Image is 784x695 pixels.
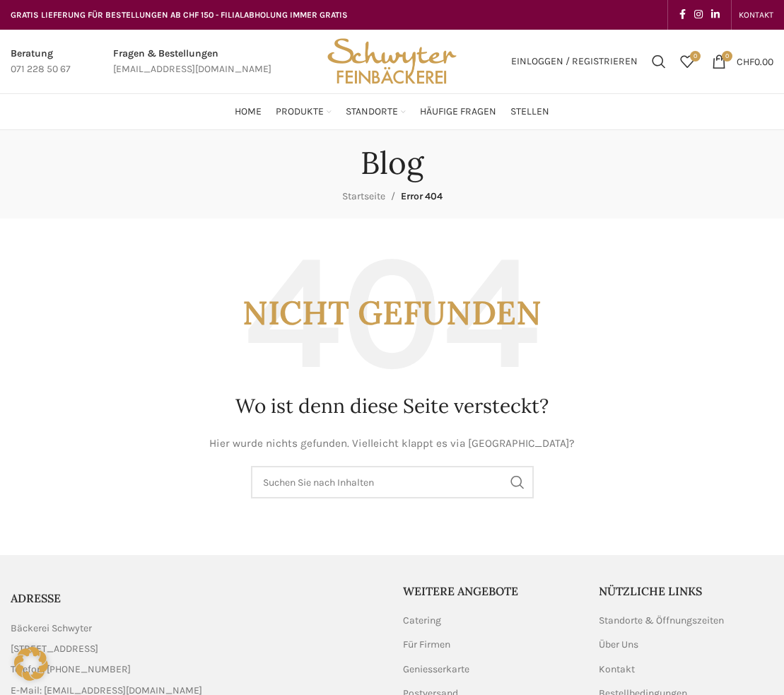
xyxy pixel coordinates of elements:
a: Häufige Fragen [420,98,496,126]
span: Bäckerei Schwyter [11,621,92,636]
a: Infobox link [113,46,271,78]
a: Produkte [276,98,332,126]
span: Standorte [346,105,398,119]
a: Home [235,98,262,126]
h5: Weitere Angebote [403,583,578,599]
a: Instagram social link [690,5,707,25]
span: Einloggen / Registrieren [511,57,638,66]
a: Kontakt [599,662,636,677]
p: Hier wurde nichts gefunden. Vielleicht klappt es via [GEOGRAPHIC_DATA]? [11,435,773,452]
span: ADRESSE [11,591,61,605]
span: Häufige Fragen [420,105,496,119]
span: Produkte [276,105,324,119]
a: Standorte & Öffnungszeiten [599,614,725,628]
h1: Wo ist denn diese Seite versteckt? [11,392,773,420]
a: 0 CHF0.00 [705,47,780,76]
a: Für Firmen [403,638,452,652]
span: Error 404 [401,190,443,202]
h3: Nicht gefunden [11,247,773,378]
input: Suchen [251,466,534,498]
span: Stellen [510,105,549,119]
span: KONTAKT [739,10,773,20]
a: Facebook social link [675,5,690,25]
span: 0 [690,51,701,62]
a: Stellen [510,98,549,126]
a: Einloggen / Registrieren [504,47,645,76]
a: List item link [11,662,382,677]
a: Über Uns [599,638,640,652]
span: GRATIS LIEFERUNG FÜR BESTELLUNGEN AB CHF 150 - FILIALABHOLUNG IMMER GRATIS [11,10,348,20]
h1: Blog [361,144,423,182]
bdi: 0.00 [737,55,773,67]
span: 0 [722,51,732,62]
a: Catering [403,614,443,628]
div: Meine Wunschliste [673,47,701,76]
h5: Nützliche Links [599,583,773,599]
a: 0 [673,47,701,76]
img: Bäckerei Schwyter [322,30,461,93]
a: Suchen [645,47,673,76]
a: Startseite [342,190,385,202]
span: Home [235,105,262,119]
a: KONTAKT [739,1,773,29]
div: Main navigation [4,98,780,126]
div: Secondary navigation [732,1,780,29]
a: Standorte [346,98,406,126]
a: Linkedin social link [707,5,724,25]
a: Site logo [322,54,461,66]
span: CHF [737,55,754,67]
a: Infobox link [11,46,71,78]
a: Geniesserkarte [403,662,471,677]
